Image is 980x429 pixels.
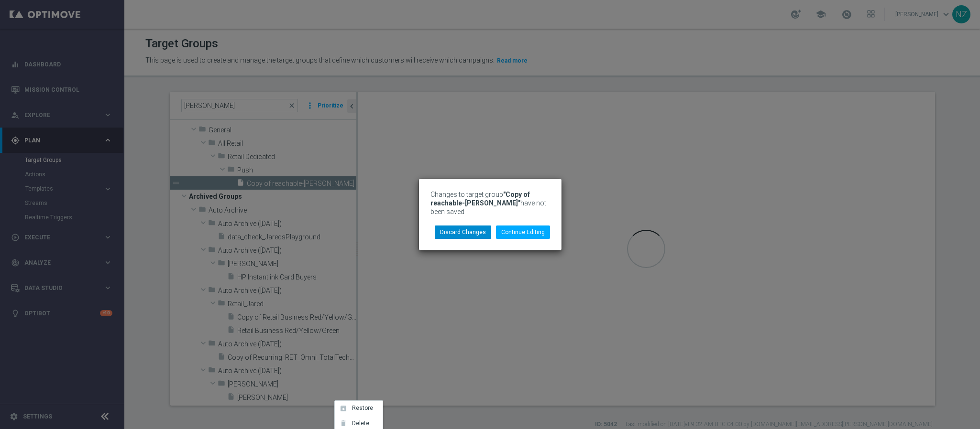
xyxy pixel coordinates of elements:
[430,190,550,216] p: Changes to target group have not been saved
[340,405,347,412] i: unarchive
[349,405,373,411] span: Restore
[435,225,491,239] button: Discard Changes
[430,191,530,207] b: "Copy of reachable-[PERSON_NAME]"
[496,225,550,239] button: Continue Editing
